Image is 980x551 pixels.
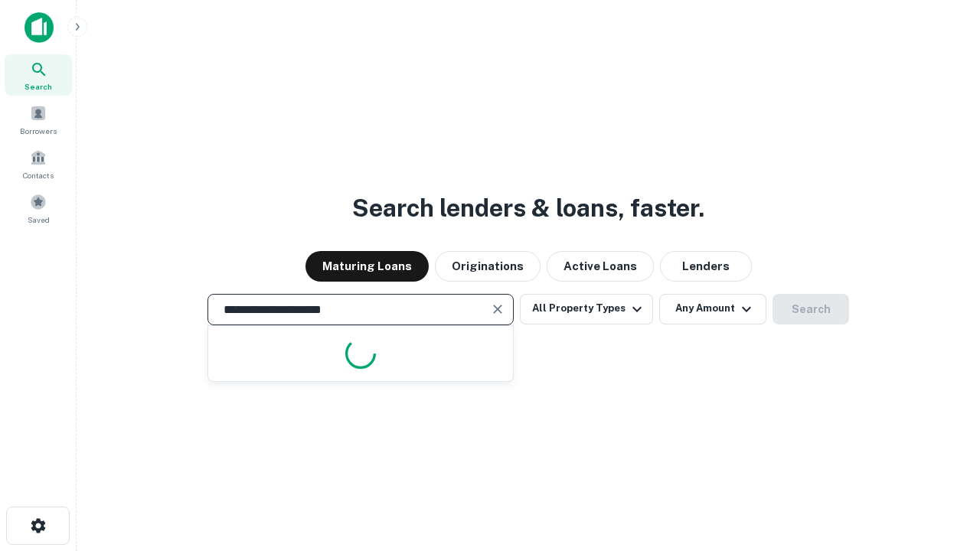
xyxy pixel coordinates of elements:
[660,251,752,282] button: Lenders
[24,12,54,43] img: capitalize-icon.png
[20,125,57,137] span: Borrowers
[352,190,704,227] h3: Search lenders & loans, faster.
[23,169,54,181] span: Contacts
[5,54,72,96] a: Search
[547,251,654,282] button: Active Loans
[305,251,429,282] button: Maturing Loans
[5,187,72,229] a: Saved
[24,80,52,93] span: Search
[487,298,508,320] button: Clear
[520,294,653,324] button: All Property Types
[5,143,72,184] a: Contacts
[28,214,50,226] span: Saved
[659,294,766,324] button: Any Amount
[903,429,980,502] iframe: Chat Widget
[435,251,541,282] button: Originations
[5,99,72,140] a: Borrowers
